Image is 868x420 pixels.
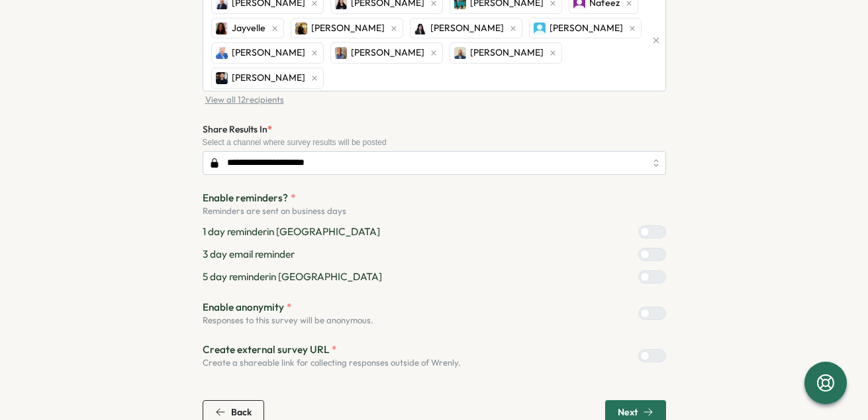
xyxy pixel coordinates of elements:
span: [PERSON_NAME] [550,21,623,36]
span: [PERSON_NAME] [351,46,424,60]
img: Chris Nguyen [295,23,307,34]
p: Create a shareable link for collecting responses outside of Wrenly. [203,357,461,369]
span: Back [231,407,252,417]
span: [PERSON_NAME] [232,46,305,60]
p: Responses to this survey will be anonymous. [203,315,373,327]
img: Ann Gargiulo [534,23,546,34]
span: [PERSON_NAME] [470,46,544,60]
span: Next [618,407,638,417]
span: Enable anonymity [203,300,284,315]
span: [PERSON_NAME] [232,71,305,85]
p: Reminders are sent on business days [203,205,666,217]
img: Tony Deblauwe [216,72,228,84]
img: Jayvelle [216,23,228,34]
span: View all 12 recipients [205,94,284,106]
span: Enable reminders? [203,191,288,205]
img: Darrin Konsa [454,47,466,59]
span: [PERSON_NAME] [311,21,385,36]
img: Clint Kneip [216,47,228,59]
p: 1 day reminder in [GEOGRAPHIC_DATA] [203,225,380,239]
span: [PERSON_NAME] [430,21,504,36]
img: Mike Latka [335,47,347,59]
p: Create external survey URL [203,342,461,357]
p: 3 day email reminder [203,247,295,262]
p: 5 day reminder in [GEOGRAPHIC_DATA] [203,270,382,284]
span: Share Results In [203,123,267,135]
span: Jayvelle [232,21,265,36]
img: Allison Choe [414,23,426,34]
div: Select a channel where survey results will be posted [203,138,666,147]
